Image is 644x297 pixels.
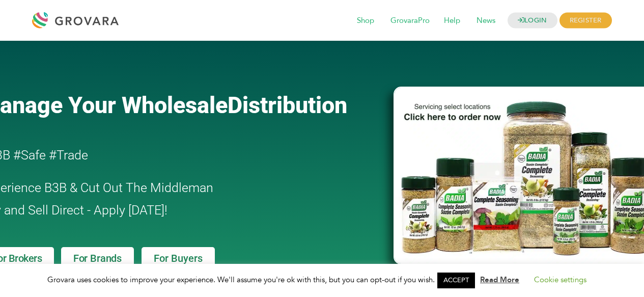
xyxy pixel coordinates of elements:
[350,11,381,31] span: Shop
[534,275,586,285] a: Cookie settings
[73,253,122,263] span: For Brands
[437,273,475,288] a: ACCEPT
[469,11,502,31] span: News
[469,15,502,26] a: News
[142,247,215,269] a: For Buyers
[508,13,557,29] a: LOGIN
[437,15,467,26] a: Help
[383,15,437,26] a: GrovaraPro
[154,253,203,263] span: For Buyers
[228,92,347,119] span: Distribution
[480,275,519,285] a: Read More
[437,11,467,31] span: Help
[350,15,381,26] a: Shop
[383,11,437,31] span: GrovaraPro
[559,13,612,29] span: REGISTER
[47,275,597,285] span: Grovara uses cookies to improve your experience. We'll assume you're ok with this, but you can op...
[61,247,134,269] a: For Brands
